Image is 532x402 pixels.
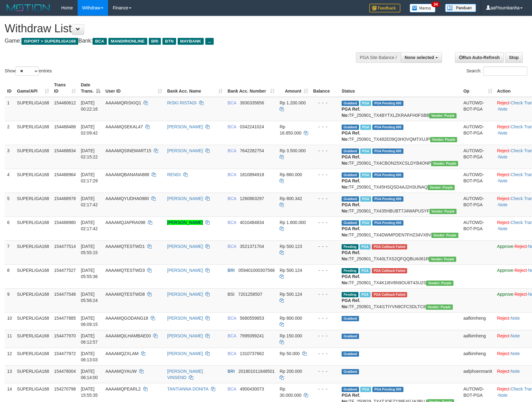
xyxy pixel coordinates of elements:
td: SUPERLIGA168 [15,348,52,365]
td: SUPERLIGA168 [15,312,52,330]
span: 154468834 [54,148,76,153]
a: Note [498,226,507,231]
th: Op: activate to sort column ascending [461,79,495,97]
td: AUTOWD-BOT-PGA [461,97,495,121]
span: 154468964 [54,172,76,177]
span: AAAAMQYUDHA0980 [105,196,149,201]
span: [DATE] 06:09:15 [81,316,98,327]
span: Copy 4900430073 to clipboard [240,386,264,391]
span: Grabbed [342,125,359,130]
span: Grabbed [342,101,359,106]
span: Rp 500.123 [280,244,302,249]
a: [PERSON_NAME] [167,351,203,356]
span: Copy 201801011848501 to clipboard [239,369,275,374]
span: Marked by aafnonsreyleab [360,125,371,130]
td: 2 [5,121,15,145]
span: 154477548 [54,292,76,297]
td: 4 [5,169,15,193]
td: 3 [5,145,15,169]
span: Vendor URL: https://trx4.1velocity.biz [431,161,458,166]
span: Grabbed [342,148,359,154]
span: Copy 3521371704 to clipboard [240,244,264,249]
span: PGA Pending [372,125,403,130]
span: Grabbed [342,220,359,226]
span: Marked by aafmaleo [360,292,371,297]
img: panduan.png [445,4,476,12]
a: Reject [497,333,510,338]
td: 6 [5,217,15,240]
span: Vendor URL: https://trx4.1velocity.biz [426,281,453,286]
td: TF_250901_TX4BYTXLZKRAAFH0FSBB [339,97,461,121]
span: Copy 1310737662 to clipboard [240,351,264,356]
span: AAAAMQILHAMBAE00 [105,333,151,338]
span: Rp 200.000 [280,369,302,374]
span: Copy 059401000307566 to clipboard [239,268,275,273]
th: Trans ID: activate to sort column ascending [52,79,78,97]
td: SUPERLIGA168 [15,193,52,217]
span: Copy 0342241024 to clipboard [240,124,264,129]
a: Approve [497,292,513,297]
span: Grabbed [342,316,359,321]
a: [PERSON_NAME] [167,268,203,273]
span: Rp 50.000 [280,351,300,356]
b: PGA Ref. No: [342,130,360,142]
a: [PERSON_NAME] [167,244,203,249]
td: SUPERLIGA168 [15,264,52,288]
label: Search: [466,66,527,76]
td: 8 [5,264,15,288]
div: - - - [313,171,337,178]
td: SUPERLIGA168 [15,121,52,145]
td: SUPERLIGA168 [15,330,52,348]
div: - - - [313,267,337,273]
td: TF_250901_TX4DWMPDEN7FHZ34VX8V [339,217,461,240]
span: 154468980 [54,220,76,225]
span: Vendor URL: https://trx4.1velocity.biz [426,304,453,310]
span: BSI [228,292,235,297]
label: Show entries [5,66,52,76]
span: MAYBANK [178,38,204,45]
span: Vendor URL: https://trx4.1velocity.biz [429,257,456,262]
span: 154460612 [54,100,76,105]
span: AAAAMQTESTWD1 [105,244,145,249]
span: BCA [228,124,236,129]
h4: Game: Bank: [5,38,348,44]
span: 154477970 [54,333,76,338]
span: AAAAMQGODANG18 [105,316,148,321]
span: BCA [228,316,236,321]
td: 5 [5,193,15,217]
td: TF_250901_TX40LTXS2QFQQBUA061R [339,240,461,264]
span: BCA [228,220,236,225]
a: Reject [497,196,510,201]
span: 154477527 [54,268,76,273]
div: - - - [313,386,337,392]
a: Reject [497,351,510,356]
th: Game/API: activate to sort column ascending [15,79,52,97]
span: Vendor URL: https://trx4.1velocity.biz [428,185,455,190]
span: AAAAMQJAPRA098 [105,220,145,225]
img: Button%20Memo.svg [410,4,436,12]
span: Rp 800.000 [280,316,302,321]
td: aafphoenmanit [461,365,495,383]
span: [DATE] 02:17:42 [81,196,98,207]
span: Rp 500.124 [280,292,302,297]
span: Vendor URL: https://trx4.1velocity.biz [430,209,457,214]
a: Note [498,107,507,112]
span: BCA [228,351,236,356]
td: TF_250901_TX4I1TIYVN9CFCSDLTC8 [339,288,461,312]
a: [PERSON_NAME] [167,292,203,297]
div: - - - [313,333,337,339]
span: BRI [149,38,161,45]
td: 7 [5,240,15,264]
span: Vendor URL: https://trx4.1velocity.biz [429,113,456,118]
span: 154477972 [54,351,76,356]
a: Approve [497,268,513,273]
th: Status [339,79,461,97]
span: AAAAMQZXLAM [105,351,139,356]
span: AAAAMQTESTWD3 [105,268,145,273]
span: AAAAMQRISKIQ1 [105,100,141,105]
div: - - - [313,195,337,202]
td: 13 [5,365,15,383]
span: AAAAMQSINEMART15 [105,148,151,153]
span: PGA Pending [372,101,403,106]
a: Reject [515,292,527,297]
